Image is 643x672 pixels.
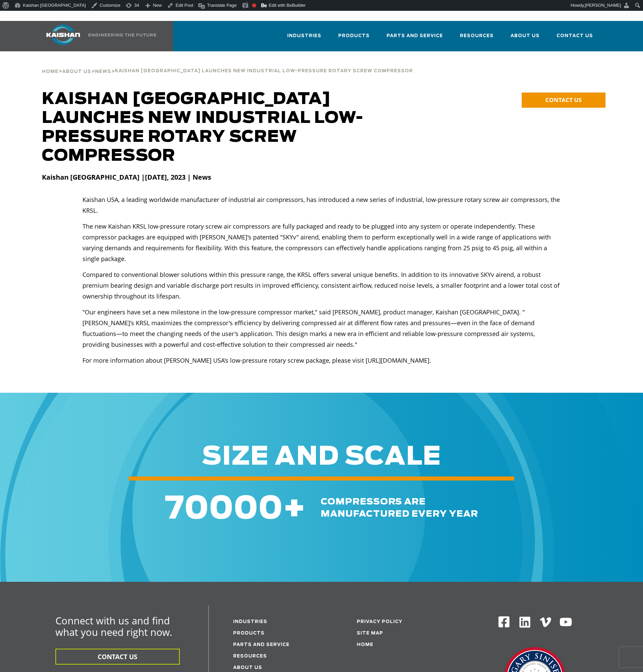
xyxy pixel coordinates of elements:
a: Products [338,27,370,50]
img: Linkedin [518,616,531,629]
button: CONTACT US [55,649,180,665]
p: "Our engineers have set a new milestone in the low-pressure compressor market," said [PERSON_NAME... [82,307,561,350]
a: Resources [460,27,494,50]
span: Industries [287,32,321,40]
p: Kaishan USA, a leading worldwide manufacturer of industrial air compressors, has introduced a new... [82,194,561,216]
a: Site Map [357,631,383,636]
span: Resources [460,32,494,40]
span: Contact Us [557,32,593,40]
a: Parts and Service [387,27,443,50]
a: Industries [233,620,267,624]
a: Resources [233,654,267,658]
p: Compared to conventional blower solutions within this pressure range, the KRSL offers several uni... [82,269,561,302]
span: [PERSON_NAME] [585,3,621,8]
span: Kaishan [GEOGRAPHIC_DATA] Launches New Industrial Low-Pressure Rotary Screw Compressor [42,91,363,164]
span: About Us [511,32,540,40]
img: Youtube [559,616,572,629]
strong: Kaishan [GEOGRAPHIC_DATA] | , 2023 | News [42,173,211,182]
a: Contact Us [557,27,593,50]
a: Home [357,643,373,647]
img: kaishan logo [38,25,89,45]
span: + [283,494,306,525]
a: About Us [62,68,91,74]
span: News [95,70,111,74]
a: Kaishan USA [38,21,157,51]
span: Connect with us and find what you need right now. [55,614,172,639]
span: Parts and Service [387,32,443,40]
span: Products [338,32,370,40]
span: 70000 [165,494,283,525]
a: Home [42,68,58,74]
span: CONTACT US [545,96,582,104]
div: > > > [42,61,413,77]
span: Home [42,70,58,74]
a: CONTACT US [522,93,605,108]
span: compressors are manufactured every year [321,497,478,518]
a: Privacy Policy [357,620,402,624]
a: News [95,68,111,74]
div: Focus keyphrase not set [252,3,256,7]
strong: [DATE] [145,173,167,182]
span: About Us [62,70,91,74]
img: Facebook [498,616,510,628]
img: Engineering the future [89,33,156,36]
img: Vimeo [540,617,551,627]
a: About Us [511,27,540,50]
a: Products [233,631,265,636]
a: Industries [287,27,321,50]
span: Kaishan [GEOGRAPHIC_DATA] Launches New Industrial Low-Pressure Rotary Screw Compressor [115,69,413,73]
a: About Us [233,666,262,670]
p: The new Kaishan KRSL low-pressure rotary screw air compressors are fully packaged and ready to be... [82,221,561,264]
p: For more information about [PERSON_NAME] USA's low-pressure rotary screw package, please visit [U... [82,355,561,366]
a: Parts and service [233,643,290,647]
